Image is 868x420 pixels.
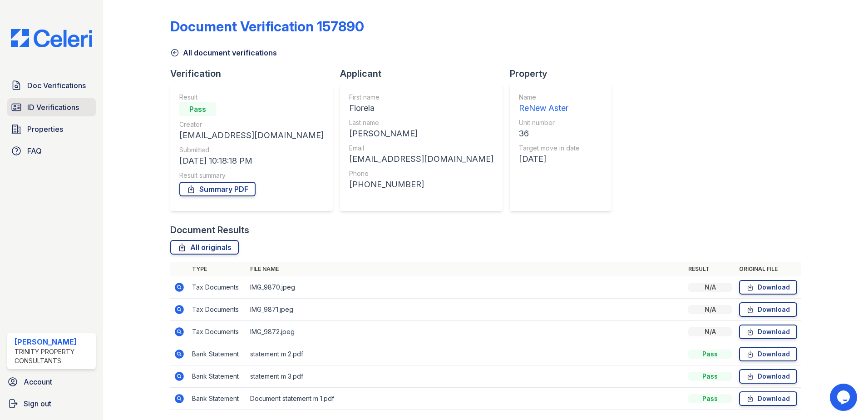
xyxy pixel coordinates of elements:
div: First name [349,93,493,102]
div: Pass [179,102,216,116]
td: Tax Documents [188,321,247,343]
div: [EMAIL_ADDRESS][DOMAIN_NAME] [349,153,493,165]
span: Sign out [24,398,51,409]
img: CE_Logo_Blue-a8612792a0a2168367f1c8372b55b34899dd931a85d93a1a3d3e32e68fde9ad4.png [4,29,99,47]
td: IMG_9872.jpeg [247,321,685,343]
td: IMG_9870.jpeg [247,276,685,299]
td: Document statement m 1.pdf [247,388,685,410]
div: Target move in date [519,144,580,153]
div: Creator [179,120,324,129]
div: Document Verification 157890 [170,18,364,35]
div: ReNew Aster [519,102,580,115]
td: Bank Statement [188,365,247,388]
div: N/A [688,327,732,336]
th: File name [247,262,685,276]
div: Name [519,93,580,102]
iframe: chat widget [830,384,859,411]
div: Property [510,67,619,80]
a: FAQ [7,142,96,160]
a: Download [739,369,797,384]
span: Account [24,376,52,387]
td: Tax Documents [188,276,247,299]
div: [DATE] [519,153,580,165]
a: All originals [170,240,239,255]
div: N/A [688,305,732,314]
div: Trinity Property Consultants [15,347,92,365]
div: Applicant [340,67,510,80]
a: ID Verifications [7,98,96,116]
td: Bank Statement [188,343,247,365]
span: Doc Verifications [27,80,86,91]
a: Download [739,325,797,339]
div: 36 [519,127,580,140]
a: Sign out [4,395,99,413]
a: Download [739,391,797,406]
div: Pass [688,350,732,359]
th: Original file [735,262,801,276]
div: Document Results [170,224,249,236]
div: Fiorela [349,102,493,115]
span: ID Verifications [27,102,79,113]
a: Account [4,373,99,391]
a: Download [739,280,797,295]
div: N/A [688,283,732,292]
span: FAQ [27,145,42,156]
div: Pass [688,394,732,403]
div: [EMAIL_ADDRESS][DOMAIN_NAME] [179,129,324,142]
div: Result summary [179,171,324,180]
a: Properties [7,120,96,138]
a: Name ReNew Aster [519,93,580,115]
div: Unit number [519,118,580,127]
td: Tax Documents [188,299,247,321]
div: Submitted [179,145,324,155]
div: Result [179,93,324,102]
div: Phone [349,169,493,178]
td: IMG_9871.jpeg [247,299,685,321]
div: [PHONE_NUMBER] [349,178,493,191]
th: Result [685,262,735,276]
div: Email [349,144,493,153]
div: [PERSON_NAME] [349,127,493,140]
a: Doc Verifications [7,76,96,95]
div: Last name [349,118,493,127]
span: Properties [27,124,63,135]
td: statement m 2.pdf [247,343,685,365]
a: Download [739,347,797,361]
a: All document verifications [170,47,277,58]
td: statement m 3.pdf [247,365,685,388]
div: [PERSON_NAME] [15,336,92,347]
a: Download [739,302,797,317]
div: Verification [170,67,340,80]
td: Bank Statement [188,388,247,410]
div: Pass [688,372,732,381]
div: [DATE] 10:18:18 PM [179,155,324,167]
a: Summary PDF [179,182,256,196]
th: Type [188,262,247,276]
